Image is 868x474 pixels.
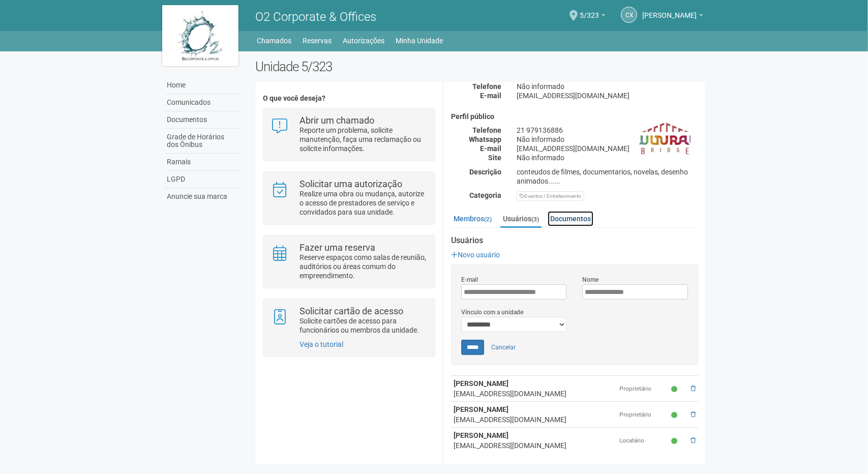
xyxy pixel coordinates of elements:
[672,437,680,446] small: Ativo
[300,179,402,189] strong: Solicitar uma autorização
[469,191,501,199] strong: Categoria
[642,2,697,19] span: chen xian guan
[509,126,706,135] div: 21 979136886
[642,13,703,21] a: [PERSON_NAME]
[582,275,598,284] label: Nome
[271,307,427,335] a: Solicitar cartão de acesso Solicite cartões de acesso para funcionários ou membros da unidade.
[303,34,332,48] a: Reservas
[162,5,238,66] img: logo.jpg
[509,153,706,162] div: Não informado
[580,13,606,21] a: 5/323
[255,10,376,24] span: O2 Corporate & Offices
[257,34,292,48] a: Chamados
[165,188,240,205] a: Anuncie sua marca
[509,82,706,91] div: Não informado
[165,129,240,154] a: Grade de Horários dos Ônibus
[451,251,500,259] a: Novo usuário
[165,94,240,111] a: Comunicados
[454,405,508,413] strong: [PERSON_NAME]
[480,144,501,153] strong: E-mail
[580,2,599,19] span: 5/323
[300,340,343,348] a: Veja o tutorial
[165,154,240,171] a: Ramais
[472,126,501,134] strong: Telefone
[454,389,614,399] div: [EMAIL_ADDRESS][DOMAIN_NAME]
[509,91,706,100] div: [EMAIL_ADDRESS][DOMAIN_NAME]
[486,340,521,355] a: Cancelar
[271,180,427,217] a: Solicitar uma autorização Realize uma obra ou mudança, autorize o acesso de prestadores de serviç...
[300,316,427,335] p: Solicite cartões de acesso para funcionários ou membros da unidade.
[271,243,427,280] a: Fazer uma reserva Reserve espaços como salas de reunião, auditórios ou áreas comum do empreendime...
[621,7,637,23] a: cx
[300,253,427,280] p: Reserve espaços como salas de reunião, auditórios ou áreas comum do empreendimento.
[488,154,501,162] strong: Site
[461,308,523,317] label: Vínculo com a unidade
[484,216,492,223] small: (2)
[255,59,706,74] h2: Unidade 5/323
[469,168,501,176] strong: Descrição
[454,379,508,388] strong: [PERSON_NAME]
[548,211,593,226] a: Documentos
[300,306,403,316] strong: Solicitar cartão de acesso
[617,376,669,402] td: Proprietário
[165,111,240,129] a: Documentos
[640,113,691,164] img: business.png
[472,82,501,91] strong: Telefone
[396,34,443,48] a: Minha Unidade
[509,167,706,186] div: conteudos de filmes, documentarios, novelas, desenho animados......
[451,236,698,245] strong: Usuários
[271,116,427,153] a: Abrir um chamado Reporte um problema, solicite manutenção, faça uma reclamação ou solicite inform...
[165,171,240,188] a: LGPD
[454,414,614,425] div: [EMAIL_ADDRESS][DOMAIN_NAME]
[672,385,680,394] small: Ativo
[461,275,478,284] label: E-mail
[454,431,508,439] strong: [PERSON_NAME]
[300,115,374,126] strong: Abrir um chamado
[509,144,706,153] div: [EMAIL_ADDRESS][DOMAIN_NAME]
[509,135,706,144] div: Não informado
[451,211,494,226] a: Membros(2)
[617,428,669,454] td: Locatário
[343,34,385,48] a: Autorizações
[263,95,435,102] h4: O que você deseja?
[500,211,542,228] a: Usuários(3)
[469,135,501,143] strong: Whatsapp
[300,126,427,153] p: Reporte um problema, solicite manutenção, faça uma reclamação ou solicite informações.
[165,77,240,94] a: Home
[617,402,669,428] td: Proprietário
[517,191,584,201] div: Eventos / Entretenimento
[531,216,539,223] small: (3)
[454,440,614,451] div: [EMAIL_ADDRESS][DOMAIN_NAME]
[480,92,501,100] strong: E-mail
[300,242,375,253] strong: Fazer uma reserva
[672,411,680,420] small: Ativo
[451,113,698,121] h4: Perfil público
[300,189,427,217] p: Realize uma obra ou mudança, autorize o acesso de prestadores de serviço e convidados para sua un...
